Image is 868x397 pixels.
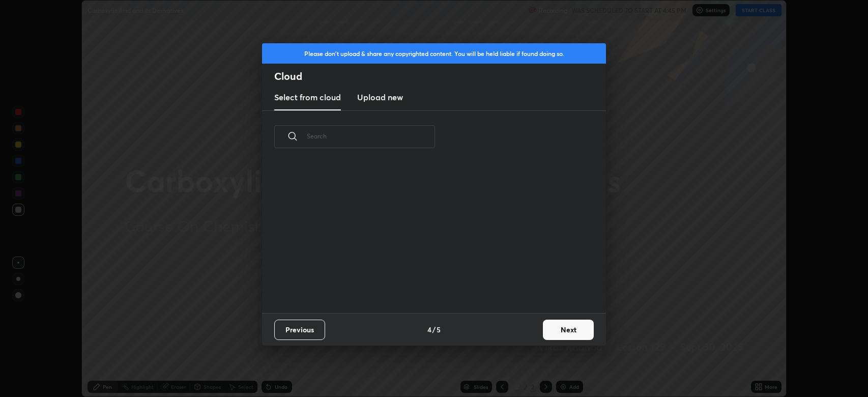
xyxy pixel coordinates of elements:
h4: 4 [427,324,431,335]
button: Previous [274,320,325,340]
h3: Upload new [357,91,403,103]
div: Please don't upload & share any copyrighted content. You will be held liable if found doing so. [262,43,606,64]
h3: Select from cloud [274,91,341,103]
button: Next [543,320,594,340]
input: Search [307,115,435,158]
h4: 5 [437,324,441,335]
h4: / [432,324,436,335]
h2: Cloud [274,70,606,83]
